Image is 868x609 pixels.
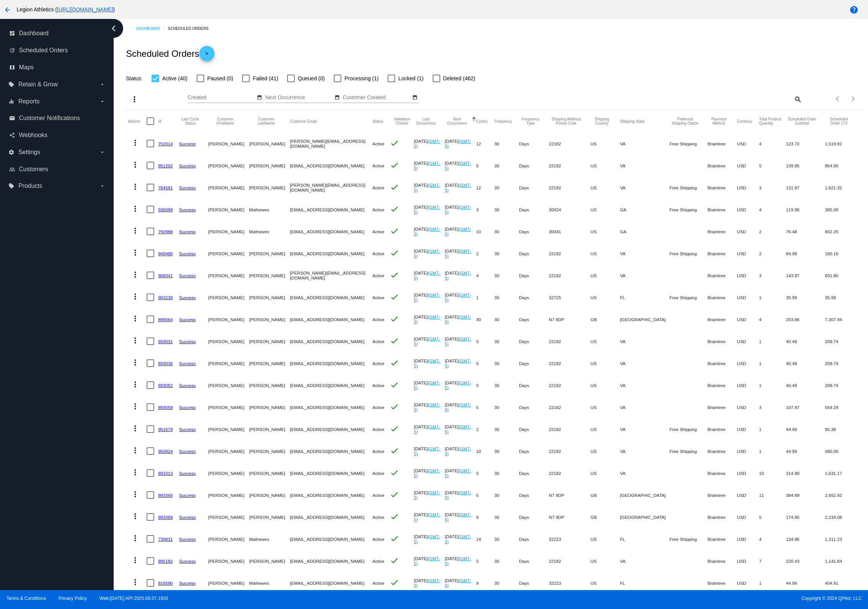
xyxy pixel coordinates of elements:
[445,270,471,280] a: (GMT-5)
[249,264,290,286] mat-cell: [PERSON_NAME]
[9,61,105,73] a: map Maps
[519,198,549,220] mat-cell: Days
[445,117,469,125] button: Change sorting for NextOccurrenceUtc
[620,374,669,396] mat-cell: VA
[158,141,173,146] a: 753314
[825,133,860,155] mat-cell: 1,519.92
[445,205,471,214] a: (GMT-5)
[519,330,549,352] mat-cell: Days
[179,273,196,278] a: Success
[519,155,549,176] mat-cell: Days
[825,176,860,198] mat-cell: 1,621.32
[414,286,445,308] mat-cell: [DATE]
[249,242,290,264] mat-cell: [PERSON_NAME]
[445,292,471,302] a: (GMT-5)
[494,133,519,155] mat-cell: 30
[445,198,476,220] mat-cell: [DATE]
[519,117,542,125] button: Change sorting for FrequencyType
[249,220,290,242] mat-cell: Mathewes
[620,155,669,176] mat-cell: VA
[786,133,825,155] mat-cell: 123.72
[549,286,591,308] mat-cell: 32725
[737,374,759,396] mat-cell: USD
[825,155,860,176] mat-cell: 864.90
[825,330,860,352] mat-cell: 209.74
[591,330,620,352] mat-cell: US
[249,286,290,308] mat-cell: [PERSON_NAME]
[591,155,620,176] mat-cell: US
[414,270,440,280] a: (GMT-5)
[494,330,519,352] mat-cell: 30
[759,198,786,220] mat-cell: 4
[249,198,290,220] mat-cell: Mathewes
[445,248,471,258] a: (GMT-5)
[131,248,140,257] mat-icon: more_vert
[786,198,825,220] mat-cell: 119.96
[549,352,591,374] mat-cell: 22182
[519,242,549,264] mat-cell: Days
[445,308,476,330] mat-cell: [DATE]
[549,242,591,264] mat-cell: 22182
[249,176,290,198] mat-cell: [PERSON_NAME]
[9,27,105,39] a: dashboard Dashboard
[158,185,173,190] a: 764591
[549,374,591,396] mat-cell: 22182
[249,155,290,176] mat-cell: [PERSON_NAME]
[290,133,372,155] mat-cell: [PERSON_NAME][EMAIL_ADDRESS][DOMAIN_NAME]
[476,155,494,176] mat-cell: 6
[620,198,669,220] mat-cell: GA
[414,314,440,324] a: (GMT-5)
[208,220,249,242] mat-cell: [PERSON_NAME]
[131,270,140,279] mat-icon: more_vert
[168,23,215,34] a: Scheduled Orders
[759,220,786,242] mat-cell: 2
[759,155,786,176] mat-cell: 5
[290,220,372,242] mat-cell: [EMAIL_ADDRESS][DOMAIN_NAME]
[414,248,440,258] a: (GMT-5)
[3,5,12,14] mat-icon: arrow_back
[414,117,438,125] button: Change sorting for LastOccurrenceUtc
[591,117,613,125] button: Change sorting for ShippingCountry
[494,119,512,123] button: Change sorting for Frequency
[708,133,737,155] mat-cell: Braintree
[549,176,591,198] mat-cell: 22182
[414,358,440,368] a: (GMT-5)
[414,198,445,220] mat-cell: [DATE]
[476,133,494,155] mat-cell: 12
[786,264,825,286] mat-cell: 143.97
[737,242,759,264] mat-cell: USD
[445,133,476,155] mat-cell: [DATE]
[476,374,494,396] mat-cell: 5
[414,205,440,214] a: (GMT-5)
[708,155,737,176] mat-cell: Braintree
[19,30,48,37] span: Dashboard
[9,112,105,124] a: email Customer Notifications
[158,317,173,322] a: 889064
[249,374,290,396] mat-cell: [PERSON_NAME]
[591,176,620,198] mat-cell: US
[476,264,494,286] mat-cell: 4
[445,352,476,374] mat-cell: [DATE]
[131,336,140,345] mat-icon: more_vert
[737,286,759,308] mat-cell: USD
[737,119,752,123] button: Change sorting for CurrencyIso
[249,308,290,330] mat-cell: [PERSON_NAME]
[786,352,825,374] mat-cell: 40.49
[208,374,249,396] mat-cell: [PERSON_NAME]
[786,176,825,198] mat-cell: 131.97
[414,264,445,286] mat-cell: [DATE]
[372,119,383,123] button: Change sorting for Status
[786,220,825,242] mat-cell: 76.48
[708,198,737,220] mat-cell: Braintree
[669,198,708,220] mat-cell: Free Shipping
[549,155,591,176] mat-cell: 22182
[737,176,759,198] mat-cell: USD
[849,5,859,14] mat-icon: help
[445,314,471,324] a: (GMT-5)
[9,166,15,172] i: people_outline
[19,64,34,71] span: Maps
[825,242,860,264] mat-cell: 180.16
[620,330,669,352] mat-cell: VA
[414,352,445,374] mat-cell: [DATE]
[591,198,620,220] mat-cell: US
